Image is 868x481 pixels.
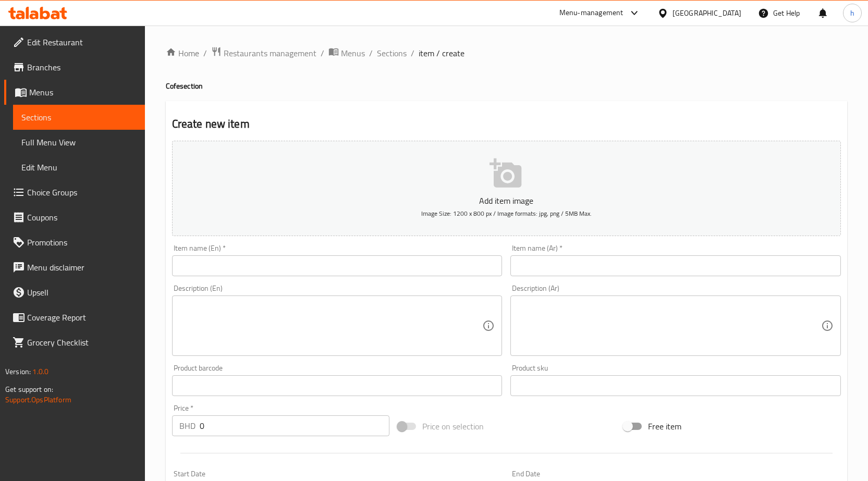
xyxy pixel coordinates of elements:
a: Coupons [4,205,145,230]
a: Branches [4,55,145,80]
span: 1.0.0 [32,365,48,378]
span: h [850,7,854,19]
a: Edit Menu [13,155,145,180]
span: Edit Restaurant [27,36,137,48]
span: Restaurants management [224,47,316,59]
span: Menu disclaimer [27,261,137,274]
a: Coverage Report [4,305,145,330]
p: BHD [179,420,195,432]
span: Promotions [27,236,137,249]
a: Home [166,47,199,59]
span: Free item [648,420,681,433]
li: / [411,47,414,59]
p: Add item image [188,194,825,207]
a: Sections [13,105,145,130]
a: Support.OpsPlatform [5,393,71,406]
a: Grocery Checklist [4,330,145,355]
li: / [321,47,324,59]
input: Enter name En [172,255,503,276]
span: item / create [419,47,464,59]
span: Menus [341,47,365,59]
span: Coupons [27,211,137,224]
h4: Cofe section [166,81,847,91]
a: Edit Restaurant [4,30,145,55]
span: Coverage Report [27,311,137,324]
a: Choice Groups [4,180,145,205]
span: Price on selection [422,420,484,433]
input: Please enter price [200,415,389,436]
input: Enter name Ar [510,255,841,276]
span: Edit Menu [21,161,137,174]
h2: Create new item [172,116,841,132]
a: Menus [328,46,365,60]
a: Menus [4,80,145,105]
span: Upsell [27,286,137,299]
span: Choice Groups [27,186,137,199]
a: Sections [377,47,407,59]
a: Promotions [4,230,145,255]
a: Full Menu View [13,130,145,155]
li: / [369,47,373,59]
li: / [203,47,207,59]
span: Menus [29,86,137,98]
button: Add item imageImage Size: 1200 x 800 px / Image formats: jpg, png / 5MB Max. [172,141,841,236]
a: Upsell [4,280,145,305]
a: Menu disclaimer [4,255,145,280]
span: Get support on: [5,383,53,396]
input: Please enter product sku [510,375,841,396]
div: Menu-management [559,7,624,19]
span: Version: [5,365,31,378]
input: Please enter product barcode [172,375,503,396]
nav: breadcrumb [166,46,847,60]
span: Grocery Checklist [27,336,137,349]
a: Restaurants management [211,46,316,60]
span: Sections [21,111,137,124]
span: Branches [27,61,137,73]
div: [GEOGRAPHIC_DATA] [673,7,741,19]
span: Full Menu View [21,136,137,149]
span: Image Size: 1200 x 800 px / Image formats: jpg, png / 5MB Max. [421,207,592,219]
